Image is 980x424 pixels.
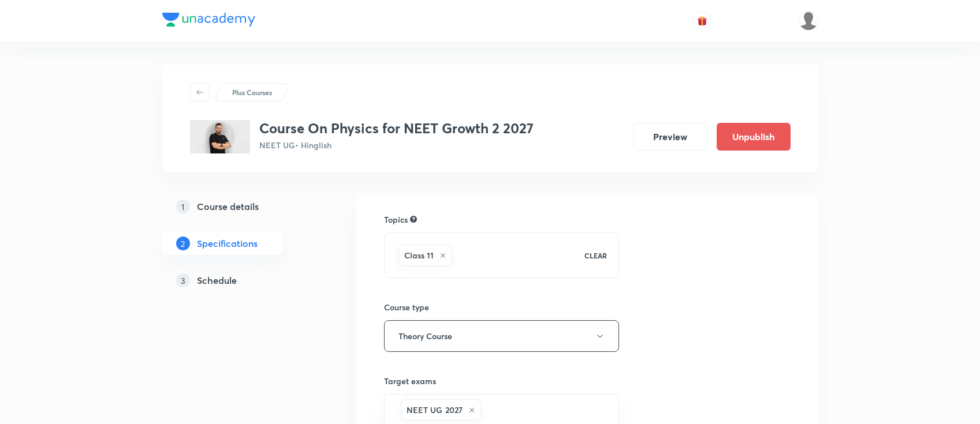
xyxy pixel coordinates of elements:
[162,195,319,218] a: 1Course details
[197,273,237,287] h5: Schedule
[384,320,620,352] button: Theory Course
[162,13,255,29] a: Company Logo
[232,87,272,97] p: Plus Courses
[697,16,707,26] img: avatar
[259,120,534,137] h3: Course On Physics for NEET Growth 2 2027
[384,213,408,226] h6: Topics
[799,11,818,31] img: nikita patil
[404,249,434,261] h6: Class 11
[162,269,319,292] a: 3Schedule
[190,120,250,153] img: 3EC87321-5BA3-46B7-BFB6-EF25A53BAAC0_plus.png
[176,237,190,250] p: 2
[384,375,620,387] h6: Target exams
[410,214,417,224] div: Search for topics
[634,123,707,151] button: Preview
[384,301,620,313] h6: Course type
[693,12,711,30] button: avatar
[407,404,463,416] h6: NEET UG 2027
[612,410,614,412] button: Open
[584,250,607,261] p: CLEAR
[197,237,258,250] h5: Specifications
[717,123,791,151] button: Unpublish
[176,273,190,287] p: 3
[162,13,255,27] img: Company Logo
[259,139,534,151] p: NEET UG • Hinglish
[197,200,259,213] h5: Course details
[176,200,190,213] p: 1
